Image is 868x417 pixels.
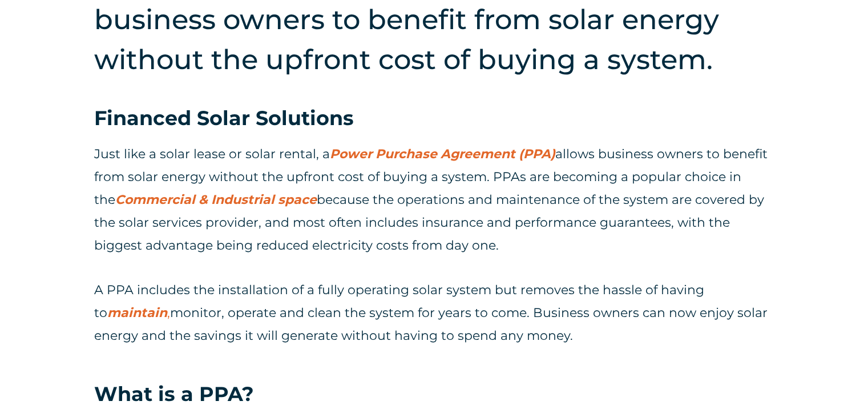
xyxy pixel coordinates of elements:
a: Commercial & Industrial space [115,192,317,207]
span: , [107,305,170,320]
a: maintain [107,305,167,320]
p: Just like a solar lease or solar rental, a allows business owners to benefit from solar energy wi... [94,143,774,257]
h3: What is a PPA? [94,381,774,407]
p: A PPA includes the installation of a fully operating solar system but removes the hassle of havin... [94,279,774,347]
a: Power Purchase Agreement (PPA) [330,146,555,162]
h3: Financed Solar Solutions [94,105,774,131]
